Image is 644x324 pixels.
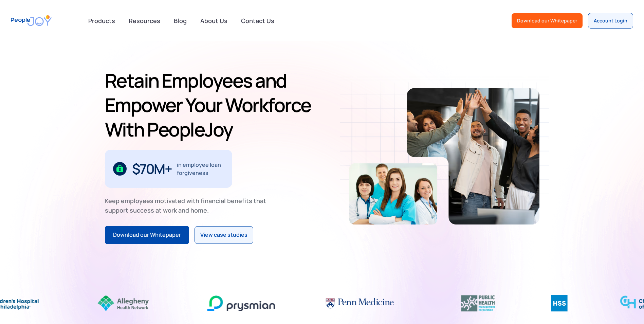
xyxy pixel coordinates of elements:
div: View case studies [200,231,247,239]
img: Retain-Employees-PeopleJoy [349,163,437,224]
div: Download our Whitepaper [517,17,577,24]
h1: Retain Employees and Empower Your Workforce With PeopleJoy [105,68,319,142]
a: home [11,11,52,30]
div: in employee loan forgiveness [177,161,224,177]
div: Products [84,14,119,28]
a: Contact Us [237,13,278,28]
div: Download our Whitepaper [113,231,181,239]
a: About Us [196,13,232,28]
a: Account Login [588,13,633,29]
div: 1 / 3 [105,150,232,188]
div: $70M+ [132,163,172,174]
img: Retain-Employees-PeopleJoy [407,88,539,224]
div: Keep employees motivated with financial benefits that support success at work and home. [105,196,272,215]
a: Download our Whitepaper [105,226,189,244]
a: Download our Whitepaper [512,13,583,28]
div: Account Login [594,17,627,24]
a: Resources [125,13,164,28]
a: Blog [170,13,191,28]
a: View case studies [195,226,253,244]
